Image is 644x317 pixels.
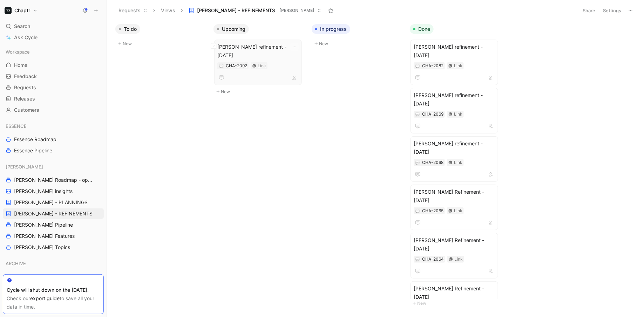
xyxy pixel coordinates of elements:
div: ARCHIVE [3,258,104,271]
span: [PERSON_NAME] Refinement - [DATE] [414,188,495,205]
img: 💬 [415,64,420,68]
button: Views [158,5,178,16]
button: 💬 [415,257,420,262]
button: Done [410,24,434,34]
img: 💬 [415,209,420,213]
a: export guide [30,295,60,301]
button: New [213,88,306,96]
button: New [410,299,502,308]
div: CHA-2068 [422,159,443,166]
div: NOA [3,271,104,284]
div: Link [454,256,463,263]
div: UpcomingNew [211,21,309,99]
a: Essence Roadmap [3,134,104,145]
span: [PERSON_NAME] refinement - [DATE] [414,91,495,108]
a: [PERSON_NAME] Features [3,231,104,241]
a: [PERSON_NAME] - REFINEMENTS [3,208,104,219]
span: [PERSON_NAME] Pipeline [14,221,73,228]
span: [PERSON_NAME] [6,163,43,170]
a: [PERSON_NAME] Roadmap - open items [3,175,104,185]
a: Ask Cycle [3,32,104,43]
span: Search [14,22,30,30]
button: Upcoming [213,24,249,34]
button: New [115,40,208,48]
img: 💬 [415,161,420,165]
img: 💬 [415,257,420,262]
span: Feedback [14,73,37,80]
span: [PERSON_NAME] [279,7,314,14]
button: 💬 [415,112,420,117]
div: Check our to save all your data in time. [7,294,100,311]
a: [PERSON_NAME] refinement - [DATE]Link [411,40,498,85]
div: ESSENCEEssence RoadmapEssence Pipeline [3,121,104,156]
img: 💬 [415,112,420,117]
span: [PERSON_NAME] refinement - [DATE] [414,43,495,60]
span: NOA [6,273,16,280]
div: DoneNew [407,21,505,311]
div: Link [454,207,462,214]
div: Search [3,21,104,32]
a: [PERSON_NAME] Refinement - [DATE]Link [411,233,498,278]
a: [PERSON_NAME] insights [3,186,104,197]
a: [PERSON_NAME] refinement - [DATE]Link [411,88,498,133]
span: Releases [14,95,35,102]
div: 💬 [415,160,420,165]
span: Home [14,62,27,69]
span: Essence Roadmap [14,136,56,143]
button: [PERSON_NAME] - REFINEMENTS[PERSON_NAME] [185,5,325,16]
img: Chaptr [5,7,12,14]
button: 💬 [415,208,420,213]
span: ARCHIVE [6,260,26,267]
div: Link [454,62,462,69]
span: [PERSON_NAME] - PLANNINGS [14,199,88,206]
a: Customers [3,105,104,115]
a: [PERSON_NAME] - PLANNINGS [3,197,104,208]
span: Requests [14,84,36,91]
span: Workspace [6,48,30,55]
a: [PERSON_NAME] Refinement - [DATE]Link [411,185,498,230]
div: CHA-2069 [422,111,443,118]
span: [PERSON_NAME] Roadmap - open items [14,177,95,184]
span: [PERSON_NAME] Refinement - [DATE] [414,236,495,253]
a: [PERSON_NAME] refinement - [DATE]Link [214,40,302,85]
a: [PERSON_NAME] refinement - [DATE]Link [411,136,498,182]
div: CHA-2082 [422,62,443,69]
div: CHA-2065 [422,207,443,214]
span: In progress [320,26,347,33]
span: [PERSON_NAME] refinement - [DATE] [414,139,495,156]
div: CHA-2064 [422,256,444,263]
span: [PERSON_NAME] - REFINEMENTS [197,7,275,14]
span: [PERSON_NAME] Features [14,233,75,240]
a: Home [3,60,104,70]
button: Share [579,6,598,15]
span: [PERSON_NAME] Topics [14,244,70,251]
div: Link [258,62,266,69]
button: Requests [115,5,151,16]
span: Done [418,26,430,33]
button: 💬 [219,63,224,68]
a: Essence Pipeline [3,145,104,156]
div: Link [454,159,462,166]
div: ARCHIVE [3,258,104,269]
div: NOA [3,271,104,282]
a: [PERSON_NAME] Pipeline [3,220,104,230]
div: Workspace [3,47,104,57]
button: To do [115,24,140,34]
span: [PERSON_NAME] - REFINEMENTS [14,210,93,217]
span: ESSENCE [6,123,27,130]
span: Customers [14,106,39,113]
span: [PERSON_NAME] refinement - [DATE] [217,43,299,60]
button: New [312,40,404,48]
div: Cycle will shut down on the [DATE]. [7,286,100,294]
a: Releases [3,94,104,104]
span: Ask Cycle [14,33,38,42]
a: [PERSON_NAME] Topics [3,242,104,253]
button: 💬 [415,63,420,68]
span: Upcoming [222,26,245,33]
a: Requests [3,82,104,93]
button: ChaptrChaptr [3,6,39,15]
